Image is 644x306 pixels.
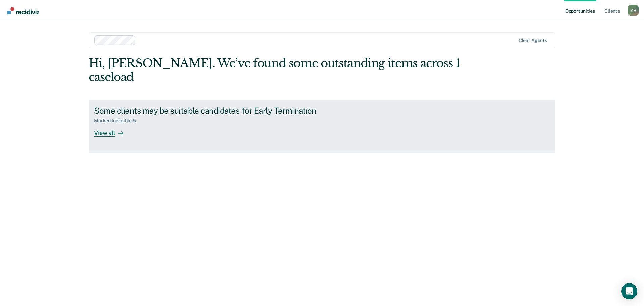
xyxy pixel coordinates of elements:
div: M H [628,5,639,16]
div: Clear agents [519,38,547,43]
div: Some clients may be suitable candidates for Early Termination [94,106,329,116]
img: Recidiviz [7,7,39,14]
div: Hi, [PERSON_NAME]. We’ve found some outstanding items across 1 caseload [89,56,462,84]
button: Profile dropdown button [628,5,639,16]
div: Open Intercom Messenger [621,283,637,299]
div: View all [94,124,131,137]
a: Some clients may be suitable candidates for Early TerminationMarked Ineligible:5View all [89,100,555,153]
div: Marked Ineligible : 5 [94,118,141,124]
